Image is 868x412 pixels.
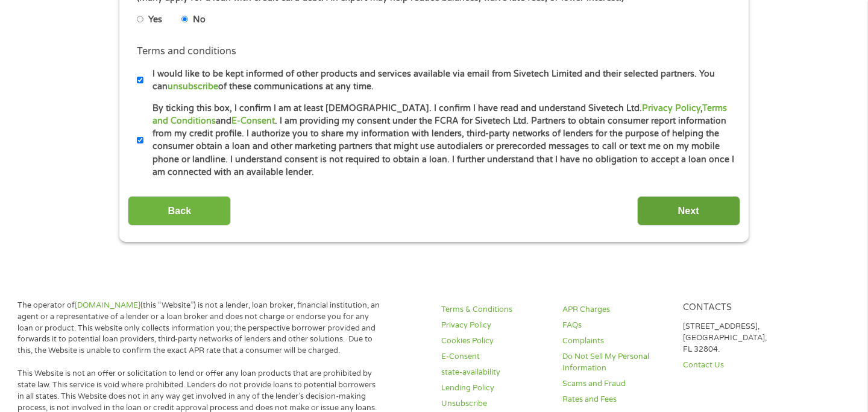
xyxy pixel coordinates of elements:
input: Back [128,196,231,226]
a: state-availability [441,367,547,378]
label: I would like to be kept informed of other products and services available via email from Sivetech... [143,68,735,93]
a: E-Consent [231,116,275,126]
p: [STREET_ADDRESS], [GEOGRAPHIC_DATA], FL 32804. [683,321,789,355]
a: Cookies Policy [441,335,547,347]
a: Terms & Conditions [441,304,547,315]
label: Yes [148,13,162,27]
a: Do Not Sell My Personal Information [562,351,668,374]
a: Terms and Conditions [153,103,727,126]
a: FAQs [562,320,668,331]
h4: Contacts [683,302,789,314]
a: Privacy Policy [441,320,547,331]
a: E-Consent [441,351,547,363]
a: [DOMAIN_NAME] [75,300,140,310]
a: Scams and Fraud [562,378,668,390]
a: Privacy Policy [642,103,700,113]
p: The operator of (this “Website”) is not a lender, loan broker, financial institution, an agent or... [17,300,380,357]
a: unsubscribe [168,81,218,92]
label: By ticking this box, I confirm I am at least [DEMOGRAPHIC_DATA]. I confirm I have read and unders... [143,102,735,179]
a: Complaints [562,335,668,347]
label: No [193,13,206,27]
a: Lending Policy [441,382,547,394]
a: Rates and Fees [562,394,668,405]
a: Unsubscribe [441,398,547,410]
a: APR Charges [562,304,668,315]
label: Terms and conditions [137,45,236,58]
input: Next [637,196,740,226]
a: Contact Us [683,360,789,371]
